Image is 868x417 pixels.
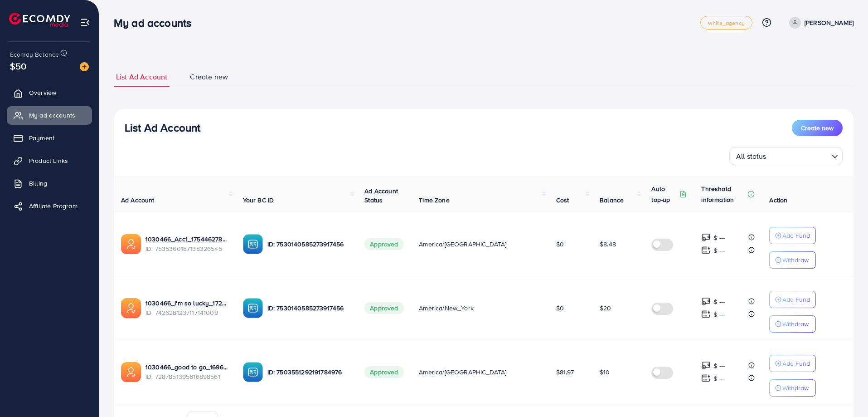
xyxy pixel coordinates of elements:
[782,319,809,329] p: Withdraw
[701,245,711,255] img: top-up amount
[782,383,809,393] p: Withdraw
[708,20,745,26] span: white_agency
[600,196,624,205] span: Balance
[145,308,228,317] span: ID: 7426281237117141009
[769,315,816,333] button: Withdraw
[190,72,228,82] span: Create new
[713,232,725,243] p: $ ---
[29,179,47,188] span: Billing
[7,83,92,102] a: Overview
[80,17,90,28] img: menu
[7,174,92,192] a: Billing
[713,309,725,320] p: $ ---
[7,106,92,124] a: My ad accounts
[419,240,506,249] span: America/[GEOGRAPHIC_DATA]
[7,129,92,147] a: Payment
[734,150,768,163] span: All status
[805,17,853,28] p: [PERSON_NAME]
[769,379,816,397] button: Withdraw
[364,302,403,314] span: Approved
[7,197,92,215] a: Affiliate Program
[801,123,834,132] span: Create new
[145,363,228,381] div: <span class='underline'>1030466_good to go_1696835167966</span></br>7287851395816898561
[782,255,809,265] p: Withdraw
[145,235,228,253] div: <span class='underline'>1030466_Acc1_1754462788851</span></br>7535360187138326545
[600,368,610,377] span: $10
[243,196,274,205] span: Your BC ID
[769,251,816,269] button: Withdraw
[651,183,678,205] p: Auto top-up
[267,303,350,314] p: ID: 7530140585273917456
[600,304,611,313] span: $20
[556,368,574,377] span: $81.97
[556,196,569,205] span: Cost
[121,234,141,254] img: ic-ads-acc.e4c84228.svg
[769,148,828,163] input: Search for option
[267,239,350,250] p: ID: 7530140585273917456
[782,358,810,369] p: Add Fund
[701,361,711,370] img: top-up amount
[419,304,474,313] span: America/New_York
[121,196,155,205] span: Ad Account
[243,234,263,254] img: ic-ba-acc.ded83a64.svg
[243,362,263,382] img: ic-ba-acc.ded83a64.svg
[713,360,725,371] p: $ ---
[121,362,141,382] img: ic-ads-acc.e4c84228.svg
[729,147,843,165] div: Search for option
[364,366,403,378] span: Approved
[243,298,263,318] img: ic-ba-acc.ded83a64.svg
[700,16,752,29] a: white_agency
[769,196,787,205] span: Action
[769,355,816,372] button: Add Fund
[713,296,725,307] p: $ ---
[701,233,711,242] img: top-up amount
[145,244,228,253] span: ID: 7535360187138326545
[701,297,711,306] img: top-up amount
[419,196,449,205] span: Time Zone
[29,201,78,211] span: Affiliate Program
[125,121,200,134] h3: List Ad Account
[792,120,843,136] button: Create new
[782,230,810,241] p: Add Fund
[364,238,403,250] span: Approved
[145,299,228,317] div: <span class='underline'>1030466_I'm so lucky_1729065847853</span></br>7426281237117141009
[769,227,816,244] button: Add Fund
[786,17,853,29] a: [PERSON_NAME]
[713,245,725,256] p: $ ---
[701,373,711,383] img: top-up amount
[829,376,861,410] iframe: Chat
[145,372,228,381] span: ID: 7287851395816898561
[29,111,75,120] span: My ad accounts
[10,59,26,73] span: $50
[114,16,199,29] h3: My ad accounts
[80,62,89,71] img: image
[145,363,228,372] a: 1030466_good to go_1696835167966
[116,72,167,82] span: List Ad Account
[145,235,228,244] a: 1030466_Acc1_1754462788851
[29,88,56,97] span: Overview
[9,13,70,27] img: logo
[364,186,398,205] span: Ad Account Status
[10,50,59,59] span: Ecomdy Balance
[29,133,54,142] span: Payment
[713,373,725,384] p: $ ---
[145,299,228,308] a: 1030466_I'm so lucky_1729065847853
[701,183,746,205] p: Threshold information
[782,294,810,305] p: Add Fund
[29,156,68,165] span: Product Links
[600,240,616,249] span: $8.48
[701,309,711,319] img: top-up amount
[769,291,816,308] button: Add Fund
[556,304,564,313] span: $0
[556,240,564,249] span: $0
[121,298,141,318] img: ic-ads-acc.e4c84228.svg
[7,152,92,170] a: Product Links
[267,367,350,378] p: ID: 7503551292191784976
[419,368,506,377] span: America/[GEOGRAPHIC_DATA]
